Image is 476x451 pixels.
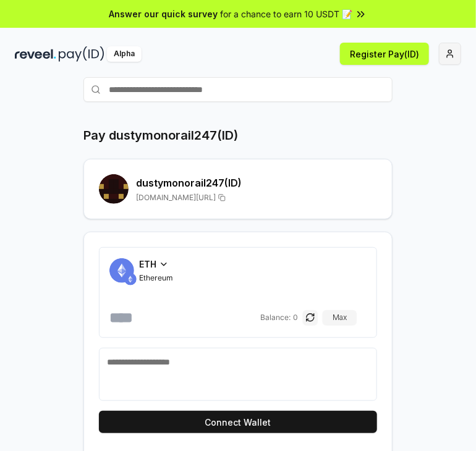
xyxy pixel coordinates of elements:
h2: dustymonorail247 (ID) [136,175,377,190]
h1: Pay dustymonorail247(ID) [83,127,238,144]
button: Connect Wallet [99,411,377,433]
button: Max [323,310,357,325]
button: Register Pay(ID) [340,43,429,65]
span: Answer our quick survey [109,7,218,20]
span: for a chance to earn 10 USDT 📝 [220,7,352,20]
span: Balance: [260,313,291,322]
span: 0 [293,313,298,322]
img: ETH.svg [124,273,137,285]
img: pay_id [59,46,104,62]
span: [DOMAIN_NAME][URL] [136,193,216,203]
span: Ethereum [139,273,173,283]
span: ETH [139,258,156,271]
img: reveel_dark [15,46,56,62]
div: Alpha [107,46,142,62]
